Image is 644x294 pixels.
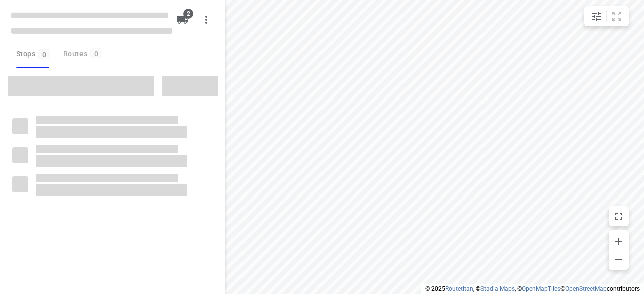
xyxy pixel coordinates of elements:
[480,285,515,292] a: Stadia Maps
[425,285,640,292] li: © 2025 , © , © © contributors
[586,6,606,26] button: Map settings
[584,6,629,26] div: small contained button group
[445,285,473,292] a: Routetitan
[522,285,560,292] a: OpenMapTiles
[565,285,607,292] a: OpenStreetMap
